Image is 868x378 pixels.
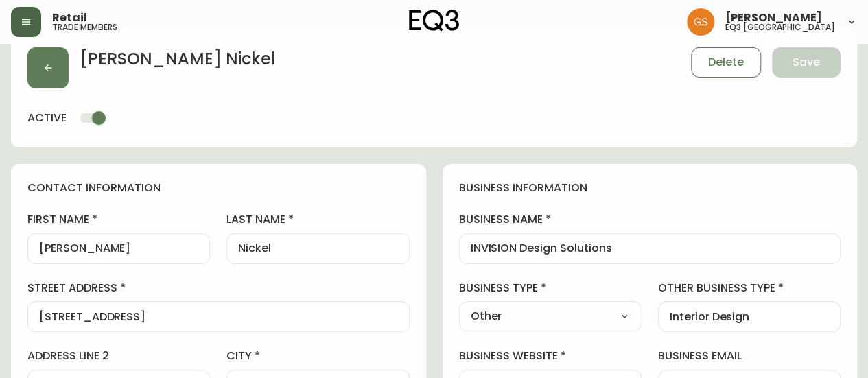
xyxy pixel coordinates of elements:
h4: active [27,110,67,126]
img: logo [409,10,460,32]
label: business email [658,349,841,364]
label: business website [459,349,642,364]
h4: business information [459,180,841,196]
h4: contact information [27,180,410,196]
h5: trade members [52,23,117,32]
img: 6b403d9c54a9a0c30f681d41f5fc2571 [687,8,714,36]
label: business type [459,281,642,296]
span: Retail [52,12,87,23]
label: city [226,349,409,364]
span: Delete [708,55,744,70]
button: Delete [691,47,761,78]
label: last name [226,212,409,227]
label: street address [27,281,410,296]
h5: eq3 [GEOGRAPHIC_DATA] [725,23,835,32]
h2: [PERSON_NAME] Nickel [80,47,276,78]
label: business name [459,212,841,227]
span: [PERSON_NAME] [725,12,822,23]
label: first name [27,212,210,227]
label: address line 2 [27,349,210,364]
label: other business type [658,281,841,296]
